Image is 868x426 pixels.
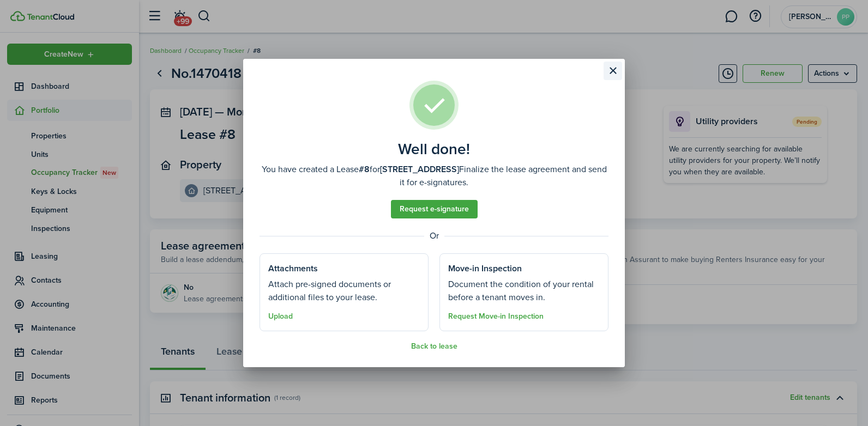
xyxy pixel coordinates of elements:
well-done-section-description: Attach pre-signed documents or additional files to your lease. [268,278,420,304]
well-done-section-description: Document the condition of your rental before a tenant moves in. [448,278,600,304]
b: [STREET_ADDRESS] [380,163,459,175]
well-done-section-title: Attachments [268,262,318,275]
button: Close modal [604,62,622,80]
well-done-section-title: Move-in Inspection [448,262,522,275]
b: #8 [359,163,370,175]
well-done-title: Well done! [398,141,470,158]
a: Request e-signature [391,200,478,218]
button: Upload [268,312,293,321]
well-done-separator: Or [260,229,608,242]
button: Back to lease [411,342,457,351]
well-done-description: You have created a Lease for Finalize the lease agreement and send it for e-signatures. [260,163,608,189]
button: Request Move-in Inspection [448,312,544,321]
